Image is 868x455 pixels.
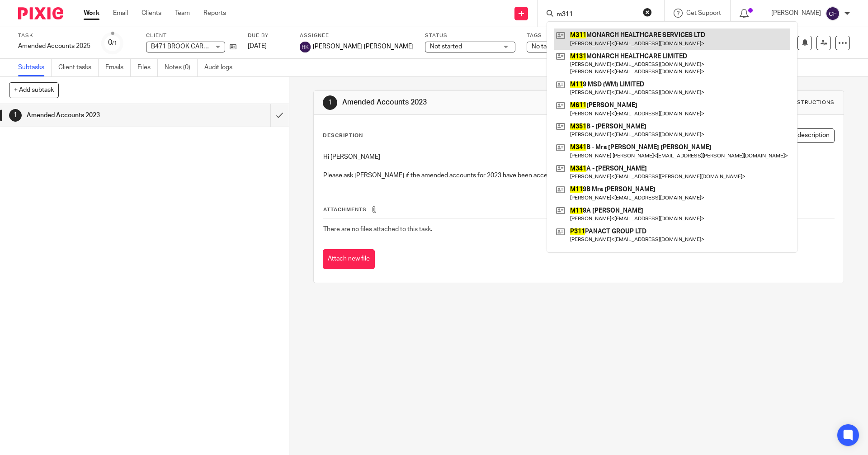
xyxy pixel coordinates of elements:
[826,6,840,21] img: svg%3E
[430,43,462,50] span: Not started
[248,43,267,49] span: [DATE]
[323,132,363,139] p: Description
[27,109,183,122] h1: Amended Accounts 2023
[18,32,90,39] label: Task
[527,32,617,39] label: Tags
[248,32,288,39] label: Due by
[686,10,721,16] span: Get Support
[18,42,90,51] div: Amended Accounts 2025
[146,32,236,39] label: Client
[425,32,515,39] label: Status
[771,128,835,143] button: Edit description
[9,109,22,122] div: 1
[84,9,99,18] a: Work
[323,249,375,270] button: Attach new file
[204,59,239,76] a: Audit logs
[142,9,161,18] a: Clients
[112,41,117,46] small: /1
[313,42,414,51] span: [PERSON_NAME] [PERSON_NAME]
[643,8,652,17] button: Clear
[137,59,158,76] a: Files
[108,38,117,48] div: 0
[175,9,190,18] a: Team
[18,59,52,76] a: Subtasks
[323,152,834,161] p: Hi [PERSON_NAME]
[323,207,367,212] span: Attachments
[165,59,198,76] a: Notes (0)
[113,9,128,18] a: Email
[105,59,131,76] a: Emails
[323,171,834,180] p: Please ask [PERSON_NAME] if the amended accounts for 2023 have been accepted by Companies House
[300,32,414,39] label: Assignee
[18,7,63,19] img: Pixie
[556,11,637,19] input: Search
[323,226,432,232] span: There are no files attached to this task.
[323,95,337,110] div: 1
[9,82,59,98] button: + Add subtask
[771,9,821,18] p: [PERSON_NAME]
[58,59,99,76] a: Client tasks
[791,99,835,106] div: Instructions
[203,9,226,18] a: Reports
[532,43,580,50] span: No tags selected
[342,98,598,107] h1: Amended Accounts 2023
[300,42,311,52] img: svg%3E
[151,43,265,50] span: B471 BROOK CARS COMPANY LIMITED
